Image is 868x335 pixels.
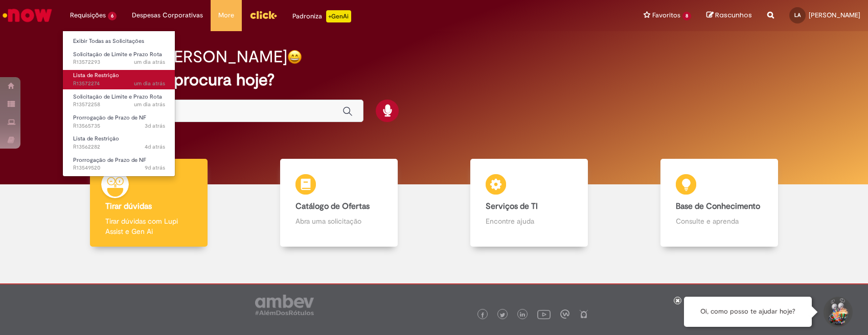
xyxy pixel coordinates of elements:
time: 26/09/2025 18:59:14 [134,80,165,87]
b: Catálogo de Ofertas [295,201,370,211]
span: um dia atrás [134,58,165,66]
img: logo_footer_naosei.png [579,309,588,319]
img: happy-face.png [287,50,302,64]
span: Lista de Restrição [73,135,119,142]
span: 6 [108,12,117,20]
h2: Boa noite, [PERSON_NAME] [82,48,287,66]
a: Aberto R13572293 : Solicitação de Limite e Prazo Rota [63,49,175,68]
h2: O que você procura hoje? [82,71,786,89]
span: LA [794,12,801,18]
img: logo_footer_youtube.png [537,307,551,321]
p: Abra uma solicitação [295,216,382,226]
img: logo_footer_workplace.png [560,309,569,319]
a: Aberto R13572258 : Solicitação de Limite e Prazo Rota [63,91,175,110]
span: R13562282 [73,143,165,151]
a: Aberto R13565735 : Prorrogação de Prazo de NF [63,112,175,131]
span: Despesas Corporativas [132,10,203,20]
span: 9d atrás [145,164,165,172]
span: Requisições [70,10,106,20]
span: [PERSON_NAME] [809,11,860,19]
span: Prorrogação de Prazo de NF [73,156,146,164]
p: Tirar dúvidas com Lupi Assist e Gen Ai [105,216,192,236]
time: 26/09/2025 19:21:37 [134,58,165,66]
span: R13565735 [73,122,165,130]
span: R13572258 [73,101,165,109]
a: Catálogo de Ofertas Abra uma solicitação [244,159,434,247]
span: Solicitação de Limite e Prazo Rota [73,93,162,101]
p: Encontre ajuda [486,216,573,226]
b: Base de Conhecimento [676,201,760,211]
span: um dia atrás [134,101,165,108]
span: 4d atrás [145,143,165,151]
a: Aberto R13562282 : Lista de Restrição [63,133,175,152]
div: Padroniza [292,10,351,22]
span: R13572293 [73,58,165,66]
span: um dia atrás [134,80,165,87]
span: 3d atrás [145,122,165,130]
time: 19/09/2025 09:34:54 [145,164,165,172]
img: logo_footer_ambev_rotulo_gray.png [255,295,314,315]
ul: Requisições [62,31,175,177]
a: Aberto R13549520 : Prorrogação de Prazo de NF [63,155,175,174]
b: Tirar dúvidas [105,201,152,211]
span: 8 [682,12,691,20]
span: R13572274 [73,80,165,88]
img: logo_footer_facebook.png [480,313,485,318]
a: Base de Conhecimento Consulte e aprenda [624,159,814,247]
a: Exibir Todas as Solicitações [63,36,175,47]
time: 24/09/2025 10:54:18 [145,143,165,151]
button: Iniciar Conversa de Suporte [822,297,853,327]
time: 25/09/2025 10:25:48 [145,122,165,130]
span: More [218,10,234,20]
span: Lista de Restrição [73,71,119,79]
span: Favoritos [652,10,680,20]
p: +GenAi [326,10,351,22]
time: 26/09/2025 18:50:37 [134,101,165,108]
span: R13549520 [73,164,165,172]
span: Solicitação de Limite e Prazo Rota [73,51,162,58]
b: Serviços de TI [486,201,538,211]
img: click_logo_yellow_360x200.png [249,7,277,22]
a: Tirar dúvidas Tirar dúvidas com Lupi Assist e Gen Ai [54,159,244,247]
img: ServiceNow [1,5,54,26]
span: Rascunhos [715,10,752,20]
p: Consulte e aprenda [676,216,763,226]
span: Prorrogação de Prazo de NF [73,114,146,122]
a: Aberto R13572274 : Lista de Restrição [63,70,175,89]
img: logo_footer_twitter.png [500,313,505,318]
img: logo_footer_linkedin.png [520,312,525,318]
a: Serviços de TI Encontre ajuda [434,159,624,247]
a: Rascunhos [706,11,752,20]
div: Oi, como posso te ajudar hoje? [684,297,812,327]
